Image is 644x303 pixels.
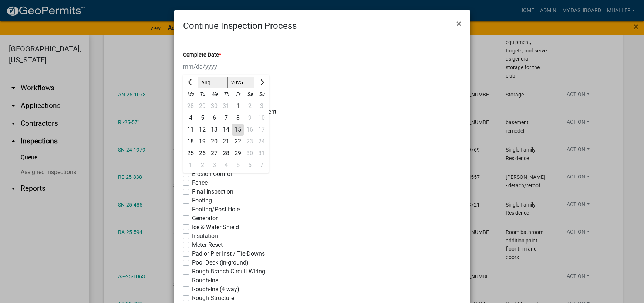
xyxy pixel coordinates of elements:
div: Tuesday, August 5, 2025 [196,112,208,124]
div: 5 [196,112,208,124]
div: Friday, August 15, 2025 [232,124,244,136]
div: Monday, August 18, 2025 [185,136,196,147]
label: Rough-Ins [192,276,218,285]
div: Monday, September 1, 2025 [185,159,196,171]
div: Tuesday, August 12, 2025 [196,124,208,136]
label: Complete Date [183,52,221,58]
div: Fr [232,88,244,100]
div: Friday, August 1, 2025 [232,100,244,112]
label: Ice & Water Shield [192,223,239,232]
label: Pad or Pier Inst / Tie-Downs [192,249,265,258]
label: Pool Deck (in-ground) [192,258,249,267]
div: Tuesday, September 2, 2025 [196,159,208,171]
div: 11 [185,124,196,136]
div: 12 [196,124,208,136]
div: Wednesday, September 3, 2025 [208,159,220,171]
div: 18 [185,136,196,147]
select: Select month [198,77,228,88]
label: Final Inspection [192,187,233,196]
div: 13 [208,124,220,136]
div: 8 [232,112,244,124]
div: Friday, August 8, 2025 [232,112,244,124]
label: Erosion Control [192,170,232,178]
button: Close [451,13,467,34]
div: Monday, August 11, 2025 [185,124,196,136]
div: Thursday, August 21, 2025 [220,136,232,147]
div: Tu [196,88,208,100]
label: Rough Structure [192,294,234,303]
label: Footing [192,196,212,205]
div: Monday, August 25, 2025 [185,147,196,159]
div: 3 [208,159,220,171]
div: Tuesday, August 26, 2025 [196,147,208,159]
div: 4 [220,159,232,171]
h4: Continue Inspection Process [183,19,297,33]
div: 30 [208,100,220,112]
div: We [208,88,220,100]
div: 6 [208,112,220,124]
div: 29 [196,100,208,112]
div: Wednesday, August 6, 2025 [208,112,220,124]
div: Friday, August 29, 2025 [232,147,244,159]
div: 28 [220,147,232,159]
div: Thursday, August 28, 2025 [220,147,232,159]
div: Wednesday, August 20, 2025 [208,136,220,147]
div: 31 [220,100,232,112]
div: 4 [185,112,196,124]
label: Footing/Post Hole [192,205,240,214]
button: Previous month [186,76,195,88]
div: Friday, August 22, 2025 [232,136,244,147]
div: Friday, September 5, 2025 [232,159,244,171]
div: 2 [196,159,208,171]
div: Wednesday, July 30, 2025 [208,100,220,112]
div: Monday, August 4, 2025 [185,112,196,124]
div: 28 [185,100,196,112]
div: Thursday, August 7, 2025 [220,112,232,124]
div: 15 [232,124,244,136]
div: 5 [232,159,244,171]
label: Generator [192,214,218,223]
div: Wednesday, August 27, 2025 [208,147,220,159]
div: Mo [185,88,196,100]
input: mm/dd/yyyy [183,59,251,74]
div: Th [220,88,232,100]
label: Rough Branch Circuit Wiring [192,267,265,276]
div: 1 [232,100,244,112]
div: Thursday, September 4, 2025 [220,159,232,171]
div: 20 [208,136,220,147]
div: Monday, July 28, 2025 [185,100,196,112]
span: × [456,18,461,29]
div: 22 [232,136,244,147]
div: 1 [185,159,196,171]
div: 21 [220,136,232,147]
div: Thursday, August 14, 2025 [220,124,232,136]
div: 27 [208,147,220,159]
label: Meter Reset [192,241,223,249]
div: 29 [232,147,244,159]
div: Wednesday, August 13, 2025 [208,124,220,136]
label: Fence [192,178,208,187]
button: Next month [257,76,266,88]
div: Su [256,88,267,100]
div: Thursday, July 31, 2025 [220,100,232,112]
div: 7 [220,112,232,124]
div: 14 [220,124,232,136]
label: Rough-Ins (4 way) [192,285,239,294]
div: 25 [185,147,196,159]
div: 19 [196,136,208,147]
label: Insulation [192,232,218,241]
div: Tuesday, July 29, 2025 [196,100,208,112]
div: Tuesday, August 19, 2025 [196,136,208,147]
div: Sa [244,88,256,100]
select: Select year [227,77,254,88]
div: 26 [196,147,208,159]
